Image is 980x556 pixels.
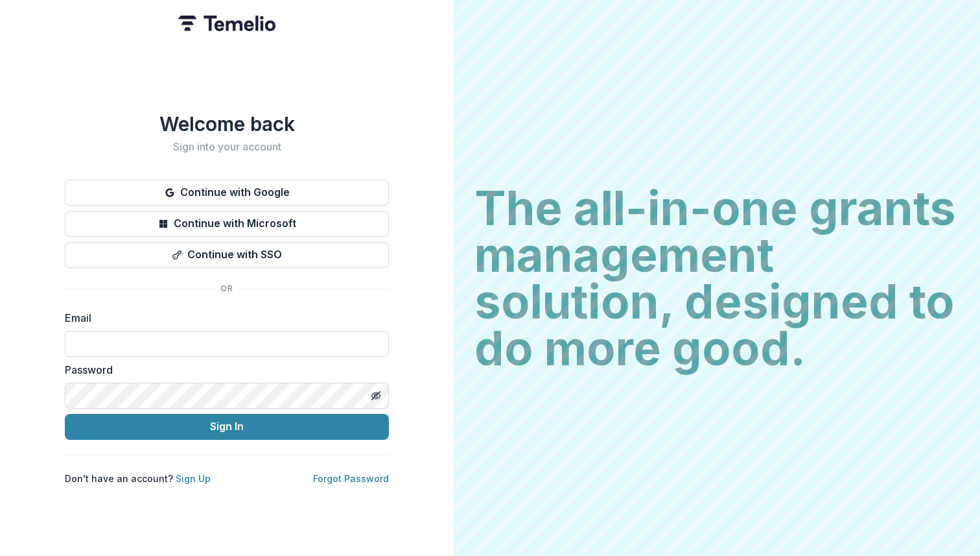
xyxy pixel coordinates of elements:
button: Sign In [65,414,389,440]
img: Temelio [178,16,275,31]
h1: Welcome back [65,112,389,136]
a: Sign Up [176,473,211,484]
button: Continue with Microsoft [65,211,389,237]
a: Forgot Password [313,473,389,484]
button: Continue with SSO [65,242,389,268]
button: Continue with Google [65,180,389,206]
p: Don't have an account? [65,472,211,485]
button: Toggle password visibility [366,385,386,406]
label: Email [65,310,381,326]
label: Password [65,362,381,378]
h2: Sign into your account [65,141,389,153]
